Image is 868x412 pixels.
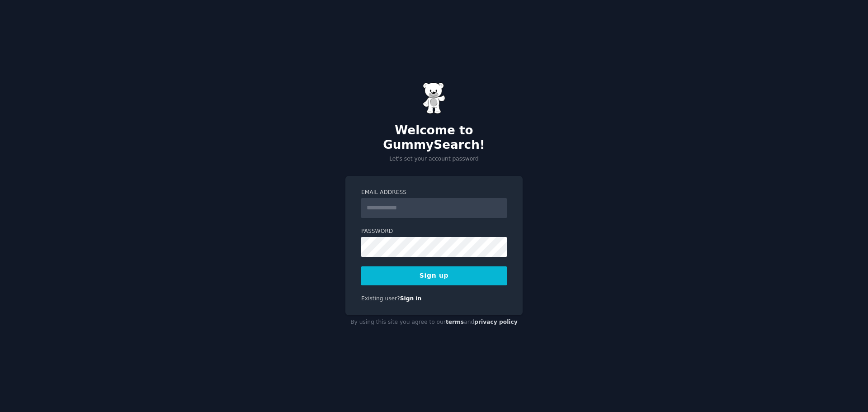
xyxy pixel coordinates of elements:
[423,82,445,114] img: Gummy Bear
[345,155,523,163] p: Let's set your account password
[345,315,523,330] div: By using this site you agree to our and
[446,319,464,325] a: terms
[400,295,422,302] a: Sign in
[361,266,507,285] button: Sign up
[345,123,523,152] h2: Welcome to GummySearch!
[361,227,507,236] label: Password
[474,319,518,325] a: privacy policy
[361,295,400,302] span: Existing user?
[361,189,507,197] label: Email Address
